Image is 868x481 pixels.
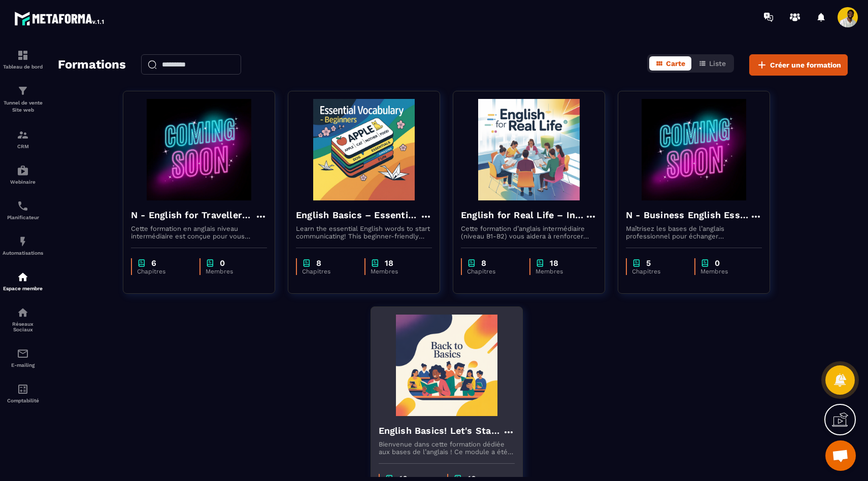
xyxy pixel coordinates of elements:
h4: English Basics – Essential Vocabulary for Beginners [296,208,420,222]
img: formation-background [461,99,597,200]
img: formation-background [626,99,762,200]
p: Chapitres [137,268,189,275]
p: E-mailing [3,362,43,368]
button: Liste [692,56,732,71]
img: chapter [632,258,641,268]
p: Chapitres [467,268,519,275]
img: accountant [17,383,29,395]
p: 18 [550,258,558,268]
a: formation-backgroundEnglish Basics – Essential Vocabulary for BeginnersLearn the essential Englis... [288,91,453,306]
p: 8 [481,258,486,268]
img: formation-background [131,99,267,200]
p: Chapitres [632,268,684,275]
a: schedulerschedulerPlanificateur [3,192,43,228]
p: Espace membre [3,286,43,291]
p: Bienvenue dans cette formation dédiée aux bases de l’anglais ! Ce module a été conçu pour les déb... [379,440,515,456]
a: formationformationTunnel de vente Site web [3,77,43,121]
a: automationsautomationsAutomatisations [3,228,43,263]
img: chapter [536,258,545,268]
img: chapter [467,258,476,268]
img: chapter [302,258,311,268]
p: 0 [220,258,225,268]
img: automations [17,271,29,283]
img: social-network [17,306,29,319]
p: Comptabilité [3,398,43,403]
img: formation-background [379,315,515,416]
p: 8 [316,258,321,268]
img: automations [17,164,29,177]
img: chapter [700,258,710,268]
a: accountantaccountantComptabilité [3,375,43,411]
p: 0 [715,258,720,268]
img: chapter [206,258,215,268]
h2: Formations [58,54,126,76]
a: formation-backgroundEnglish for Real Life – Intermediate LevelCette formation d’anglais intermédi... [453,91,618,306]
img: scheduler [17,200,29,212]
h4: English for Real Life – Intermediate Level [461,208,585,222]
p: Cette formation en anglais niveau intermédiaire est conçue pour vous rendre à l’aise à l’étranger... [131,225,267,240]
div: Ouvrir le chat [825,440,856,471]
p: Tunnel de vente Site web [3,99,43,114]
a: emailemailE-mailing [3,340,43,375]
p: 6 [151,258,156,268]
h4: English Basics! Let's Start English. [379,424,503,438]
p: Tableau de bord [3,64,43,70]
p: Learn the essential English words to start communicating! This beginner-friendly course will help... [296,225,432,240]
a: formationformationTableau de bord [3,42,43,77]
p: CRM [3,144,43,149]
img: formation [17,129,29,141]
p: 5 [646,258,651,268]
span: Liste [709,59,726,67]
h4: N - Business English Essentials – Communicate with Confidence [626,208,750,222]
img: logo [14,9,106,27]
span: Carte [666,59,685,67]
p: Webinaire [3,179,43,185]
p: Automatisations [3,250,43,256]
span: Créer une formation [770,60,841,70]
h4: N - English for Travellers – Intermediate Level [131,208,255,222]
p: Maîtrisez les bases de l’anglais professionnel pour échanger efficacement par e-mail, téléphone, ... [626,225,762,240]
a: automationsautomationsWebinaire [3,157,43,192]
img: formation [17,85,29,97]
a: social-networksocial-networkRéseaux Sociaux [3,299,43,340]
p: Chapitres [302,268,354,275]
img: chapter [371,258,380,268]
img: formation [17,49,29,61]
p: Membres [371,268,422,275]
p: Cette formation d’anglais intermédiaire (niveau B1-B2) vous aidera à renforcer votre grammaire, e... [461,225,597,240]
img: email [17,348,29,360]
p: Planificateur [3,215,43,220]
p: Réseaux Sociaux [3,321,43,332]
img: automations [17,235,29,248]
img: formation-background [296,99,432,200]
p: Membres [206,268,257,275]
button: Carte [649,56,691,71]
a: formationformationCRM [3,121,43,157]
p: Membres [700,268,752,275]
a: formation-backgroundN - English for Travellers – Intermediate LevelCette formation en anglais niv... [123,91,288,306]
button: Créer une formation [749,54,848,76]
p: Membres [536,268,587,275]
a: automationsautomationsEspace membre [3,263,43,299]
img: chapter [137,258,146,268]
p: 18 [385,258,393,268]
a: formation-backgroundN - Business English Essentials – Communicate with ConfidenceMaîtrisez les ba... [618,91,783,306]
